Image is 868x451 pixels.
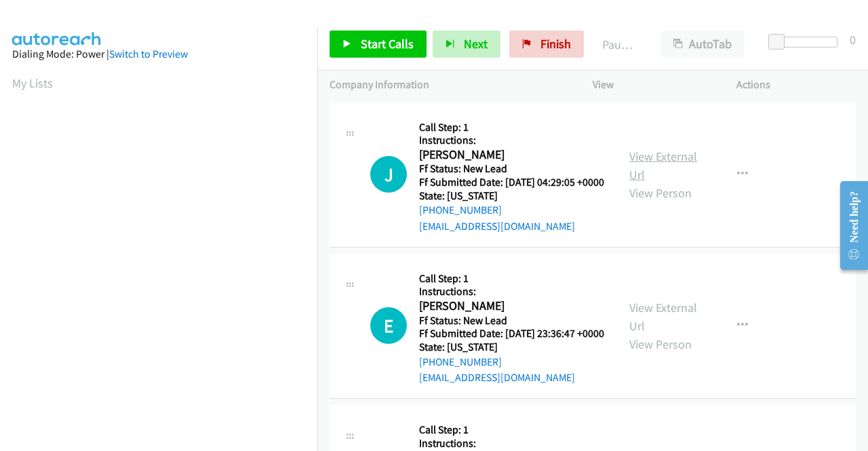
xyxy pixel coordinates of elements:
[540,36,571,52] span: Finish
[12,46,305,62] div: Dialing Mode: Power |
[433,31,500,58] button: Next
[419,220,575,233] a: [EMAIL_ADDRESS][DOMAIN_NAME]
[419,147,600,163] h2: [PERSON_NAME]
[370,156,407,193] h1: J
[330,31,427,58] a: Start Calls
[419,437,604,450] h5: Instructions:
[419,134,604,147] h5: Instructions:
[736,77,856,93] p: Actions
[419,340,604,354] h5: State: [US_STATE]
[629,300,697,334] a: View External Url
[370,156,407,193] div: The call is yet to be attempted
[419,176,604,189] h5: Ff Submitted Date: [DATE] 04:29:05 +0000
[419,272,604,286] h5: Call Step: 1
[602,35,636,54] p: Paused
[419,314,604,328] h5: Ff Status: New Lead
[629,336,692,352] a: View Person
[850,31,856,49] div: 0
[419,121,604,134] h5: Call Step: 1
[419,298,600,314] h2: [PERSON_NAME]
[419,285,604,298] h5: Instructions:
[419,423,604,437] h5: Call Step: 1
[593,77,712,93] p: View
[829,172,868,279] iframe: Resource Center
[12,75,53,91] a: My Lists
[370,307,407,344] h1: E
[419,189,604,203] h5: State: [US_STATE]
[330,77,568,93] p: Company Information
[419,371,575,384] a: [EMAIL_ADDRESS][DOMAIN_NAME]
[419,327,604,340] h5: Ff Submitted Date: [DATE] 23:36:47 +0000
[509,31,584,58] a: Finish
[629,185,692,201] a: View Person
[775,37,837,47] div: Delay between calls (in seconds)
[419,203,502,216] a: [PHONE_NUMBER]
[629,149,697,182] a: View External Url
[419,162,604,176] h5: Ff Status: New Lead
[464,36,488,52] span: Next
[361,36,414,52] span: Start Calls
[370,307,407,344] div: The call is yet to be attempted
[660,31,745,58] button: AutoTab
[109,47,188,60] a: Switch to Preview
[419,355,502,368] a: [PHONE_NUMBER]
